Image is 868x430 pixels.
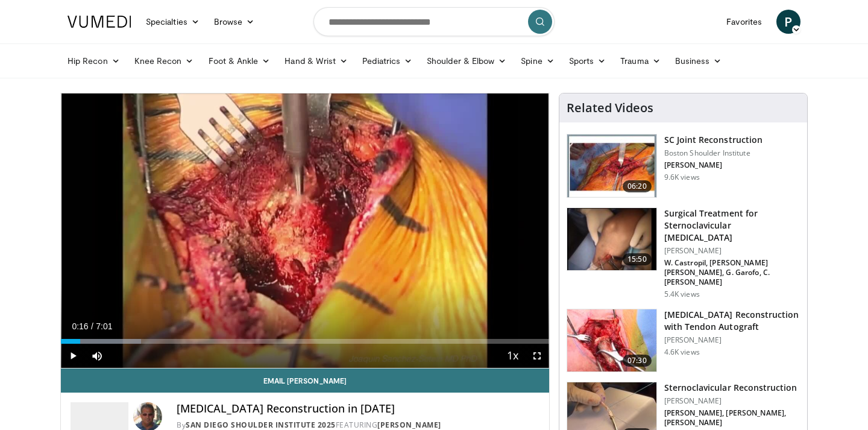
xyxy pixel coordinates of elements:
a: San Diego Shoulder Institute 2025 [186,420,336,430]
p: [PERSON_NAME] [664,160,763,170]
div: Progress Bar [61,339,549,344]
h3: SC Joint Reconstruction [664,134,763,146]
a: P [776,10,800,34]
span: 0:16 [72,321,88,331]
span: 07:30 [623,355,652,367]
span: 06:20 [623,180,652,192]
span: / [91,321,93,331]
h4: [MEDICAL_DATA] Reconstruction in [DATE] [177,402,539,416]
img: 740ad288-002e-42e6-93bc-828f782ece12.150x105_q85_crop-smart_upscale.jpg [567,309,656,372]
a: Favorites [719,10,769,34]
a: Trauma [613,49,668,73]
p: W. Castropil, [PERSON_NAME] [PERSON_NAME], G. Garofo, C. [PERSON_NAME] [664,258,800,287]
h3: [MEDICAL_DATA] Reconstruction with Tendon Autograft [664,309,800,333]
span: 7:01 [96,321,112,331]
input: Search topics, interventions [313,7,555,36]
p: [PERSON_NAME] [664,335,800,345]
a: Pediatrics [355,49,420,73]
a: Spine [514,49,561,73]
button: Play [61,344,85,368]
p: [PERSON_NAME] [664,396,800,406]
h4: Related Videos [567,101,653,115]
a: Business [668,49,729,73]
a: 15:50 Surgical Treatment for Sternoclavicular [MEDICAL_DATA] [PERSON_NAME] W. Castropil, [PERSON_... [567,207,800,299]
a: 06:20 SC Joint Reconstruction Boston Shoulder Institute [PERSON_NAME] 9.6K views [567,134,800,198]
a: Sports [562,49,614,73]
a: Hand & Wrist [277,49,355,73]
a: Foot & Ankle [201,49,278,73]
a: Shoulder & Elbow [420,49,514,73]
img: Vx8lr-LI9TPdNKgn4xMDoxOjB1O8AjAz.150x105_q85_crop-smart_upscale.jpg [567,134,656,197]
a: Specialties [139,10,207,34]
button: Mute [85,344,109,368]
img: AMFAUBLRvnRX8J4n4yMDoxOjA4MTs8z0.150x105_q85_crop-smart_upscale.jpg [567,208,656,271]
p: [PERSON_NAME], [PERSON_NAME], [PERSON_NAME] [664,408,800,428]
p: 9.6K views [664,172,700,182]
video-js: Video Player [61,93,549,368]
h3: Surgical Treatment for Sternoclavicular [MEDICAL_DATA] [664,207,800,244]
p: Boston Shoulder Institute [664,148,763,158]
a: 07:30 [MEDICAL_DATA] Reconstruction with Tendon Autograft [PERSON_NAME] 4.6K views [567,309,800,373]
button: Playback Rate [501,344,525,368]
p: [PERSON_NAME] [664,246,800,256]
p: 5.4K views [664,289,700,299]
a: Browse [207,10,262,34]
a: Hip Recon [60,49,127,73]
img: VuMedi Logo [68,16,131,28]
a: Email [PERSON_NAME] [61,368,549,393]
a: [PERSON_NAME] [377,420,441,430]
a: Knee Recon [127,49,201,73]
button: Fullscreen [525,344,549,368]
h3: Sternoclavicular Reconstruction [664,382,800,394]
p: 4.6K views [664,347,700,357]
span: 15:50 [623,253,652,265]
